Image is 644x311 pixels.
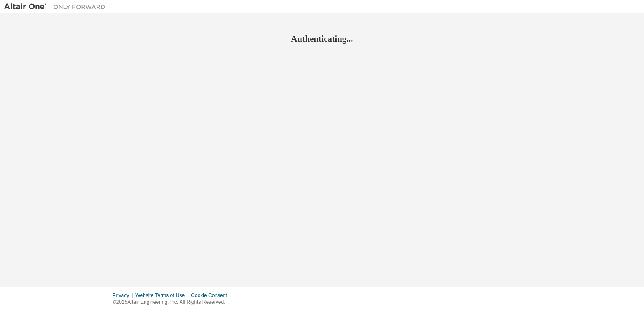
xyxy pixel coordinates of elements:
[113,292,135,299] div: Privacy
[4,33,640,44] h2: Authenticating...
[135,292,191,299] div: Website Terms of Use
[191,292,232,299] div: Cookie Consent
[4,3,110,11] img: Altair One
[113,299,232,306] p: © 2025 Altair Engineering, Inc. All Rights Reserved.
